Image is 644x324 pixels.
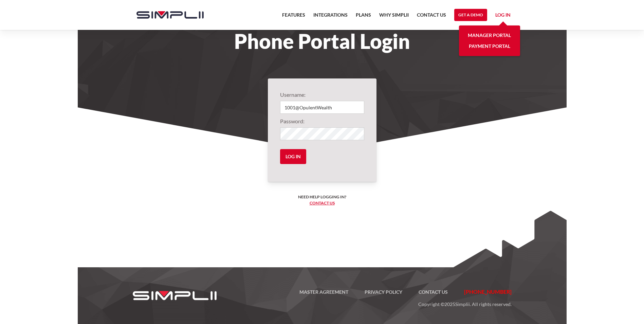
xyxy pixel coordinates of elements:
img: Simplii [136,11,204,19]
a: Features [282,11,305,23]
a: Integrations [313,11,348,23]
a: Contact US [417,11,446,23]
a: Payment Portal [469,41,510,52]
a: Why Simplii [379,11,409,23]
a: Master Agreement [291,288,356,296]
a: Log in [495,11,511,21]
a: Get a Demo [454,9,487,21]
span: 2025 [444,301,455,307]
a: Privacy Policy [356,288,410,296]
a: Manager Portal [468,30,511,41]
form: Login [280,91,364,169]
a: Contact US [410,288,456,296]
h6: Need help logging in? ‍ [298,194,346,206]
p: Copyright © Simplii. All rights reserved. [229,296,512,308]
h1: Phone Portal Login [130,34,515,49]
a: Plans [356,11,371,23]
label: Username: [280,91,364,99]
a: Contact us [310,200,335,205]
input: Log in [280,149,306,164]
span: [PHONE_NUMBER] [464,288,512,295]
label: Password: [280,117,364,125]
